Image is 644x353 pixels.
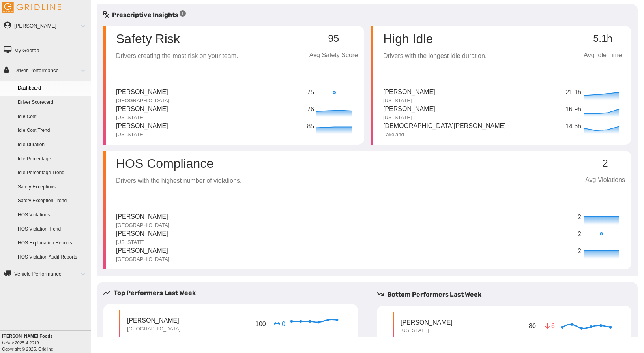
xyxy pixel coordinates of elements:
p: 2 [578,229,582,239]
p: [PERSON_NAME] [116,246,169,256]
p: [PERSON_NAME] [401,318,453,327]
h5: Top Performers Last Week [103,288,364,298]
p: [PERSON_NAME] [116,87,169,97]
p: 14.6h [565,122,582,131]
a: HOS Violation Audit Reports [14,250,91,265]
p: 21.1h [565,88,582,98]
p: [PERSON_NAME] [116,229,168,239]
p: [PERSON_NAME] [127,316,180,325]
p: [US_STATE] [383,114,435,121]
p: Drivers with the longest idle duration. [383,51,487,61]
a: Dashboard [14,81,91,96]
p: Lakeland [383,131,506,138]
p: Avg Safety Score [309,51,358,60]
p: [PERSON_NAME] [116,212,169,222]
a: HOS Violations [14,208,91,222]
p: 76 [307,105,315,115]
p: [US_STATE] [116,131,168,138]
p: 80 [527,320,537,332]
p: 2 [585,158,625,169]
b: [PERSON_NAME] Foods [2,334,52,338]
a: Safety Exceptions [14,180,91,194]
p: [GEOGRAPHIC_DATA] [127,325,180,332]
p: [PERSON_NAME] [383,104,435,114]
p: High Idle [383,32,487,45]
p: Avg Idle Time [580,51,625,60]
p: [US_STATE] [383,97,435,104]
h5: Bottom Performers Last Week [377,290,638,299]
p: Drivers with the highest number of violations. [116,176,241,186]
p: [PERSON_NAME] [116,104,168,114]
p: [PERSON_NAME] [383,87,435,97]
p: [GEOGRAPHIC_DATA] [116,222,169,229]
a: Idle Percentage Trend [14,166,91,180]
p: Safety Risk [116,32,180,45]
p: [GEOGRAPHIC_DATA] [116,97,169,104]
p: [US_STATE] [116,239,168,246]
a: Idle Percentage [14,152,91,166]
a: Safety Exception Trend [14,194,91,208]
p: [PERSON_NAME] [116,121,168,131]
p: 5.1h [580,33,625,44]
a: Idle Cost [14,110,91,124]
p: [US_STATE] [401,327,453,334]
p: Drivers creating the most risk on your team. [116,51,238,61]
p: HOS Compliance [116,157,241,170]
a: HOS Explanation Reports [14,236,91,250]
p: 2 [578,246,582,256]
p: 100 [254,318,268,330]
p: 0 [274,319,285,329]
p: 75 [307,88,315,98]
p: [GEOGRAPHIC_DATA] [116,256,169,263]
p: 2 [578,212,582,222]
p: 6 [544,321,556,330]
p: [DEMOGRAPHIC_DATA][PERSON_NAME] [383,121,506,131]
p: 16.9h [565,105,582,115]
p: Avg Violations [585,175,625,185]
h5: Prescriptive Insights [103,10,186,20]
a: Idle Duration [14,138,91,152]
a: HOS Violation Trend [14,222,91,237]
p: [US_STATE] [116,114,168,121]
img: Gridline [2,2,61,13]
div: Copyright © 2025, Gridline [2,333,91,352]
p: 85 [307,122,315,131]
a: Driver Scorecard [14,96,91,110]
a: Idle Cost Trend [14,124,91,138]
i: beta v.2025.4.2019 [2,340,39,345]
p: 95 [309,33,358,44]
